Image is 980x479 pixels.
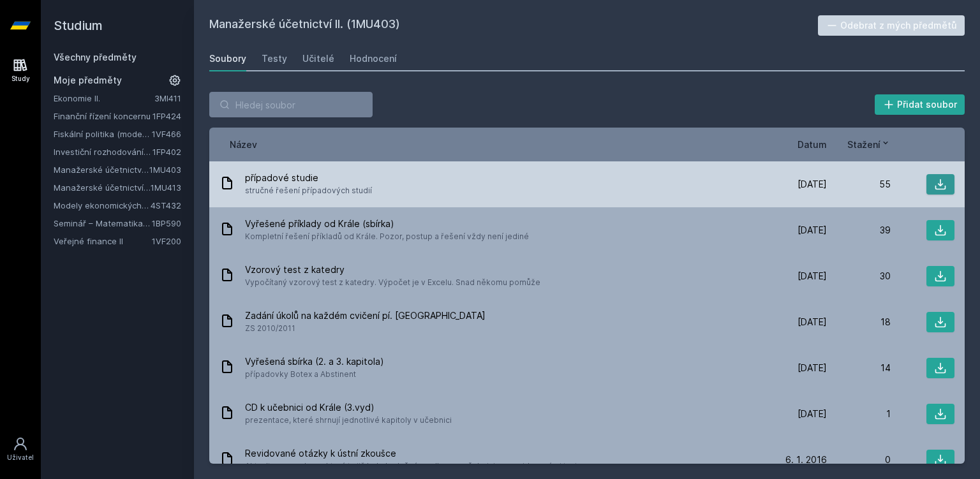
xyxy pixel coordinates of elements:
div: 55 [827,178,891,191]
div: Uživatel [7,453,34,462]
button: Datum [798,138,827,151]
a: 1BP590 [152,218,181,228]
a: Všechny předměty [54,52,137,63]
span: 6. 1. 2016 [785,453,827,466]
input: Hledej soubor [209,92,373,117]
a: Fiskální politika (moderní trendy a případové studie) (anglicky) [54,128,152,140]
a: 1MU403 [149,165,181,175]
a: Study [3,51,38,90]
a: Seminář – Matematika pro finance [54,217,152,230]
div: Study [11,74,30,84]
span: Revidované otázky k ústní zkoušce [245,447,582,460]
a: 1FP402 [152,147,181,157]
span: Vyřešené příklady od Krále (sbírka) [245,217,529,230]
div: 14 [827,362,891,374]
span: Zadání úkolů na každém cvičení pí. [GEOGRAPHIC_DATA] [245,309,486,322]
span: [DATE] [798,270,827,283]
span: CD k učebnici od Krále (3.vyd) [245,401,452,414]
a: 4ST432 [151,200,181,210]
div: 1 [827,408,891,420]
div: Soubory [209,52,246,65]
span: Stažení [847,138,880,151]
span: případové studie [245,172,372,184]
span: Moje předměty [54,74,122,87]
h2: Manažerské účetnictví II. (1MU403) [209,15,818,36]
div: 0 [827,453,891,466]
button: Přidat soubor [875,94,965,115]
a: Investiční rozhodování a dlouhodobé financování [54,145,152,158]
span: [DATE] [798,362,827,374]
span: Aktualizace souboru, který tu již byl, doplněný o odkazy v učebnici a s revidovanými texty [245,460,582,473]
a: Uživatel [3,430,38,469]
span: Vzorový test z katedry [245,263,540,276]
div: 39 [827,224,891,237]
button: Název [230,138,257,151]
a: Ekonomie II. [54,92,154,105]
span: [DATE] [798,408,827,420]
a: Manažerské účetnictví II. [54,163,149,176]
button: Stažení [847,138,891,151]
span: Kompletní řešení příkladů od Krále. Pozor, postup a řešení vždy není jediné [245,230,529,243]
a: Testy [262,46,287,71]
span: Vyřešená sbírka (2. a 3. kapitola) [245,355,384,368]
div: 18 [827,316,891,328]
span: ZS 2010/2011 [245,322,486,335]
a: Manažerské účetnictví pro vedlejší specializaci [54,181,151,194]
span: [DATE] [798,316,827,328]
a: Veřejné finance II [54,235,152,247]
span: případovky Botex a Abstinent [245,368,384,381]
a: Soubory [209,46,246,71]
a: Hodnocení [350,46,397,71]
div: Hodnocení [350,52,397,65]
span: Vypočítaný vzorový test z katedry. Výpočet je v Excelu. Snad někomu pomůže [245,276,540,289]
a: Modely ekonomických a finančních časových řad [54,199,151,212]
a: 1VF200 [152,236,181,246]
span: stručné řešení případových studií [245,184,372,197]
div: 30 [827,270,891,283]
a: 3MI411 [154,93,181,103]
div: Učitelé [302,52,334,65]
a: 1FP424 [152,111,181,121]
a: 1MU413 [151,182,181,193]
a: Finanční řízení koncernu [54,110,152,122]
div: Testy [262,52,287,65]
span: [DATE] [798,224,827,237]
a: Učitelé [302,46,334,71]
button: Odebrat z mých předmětů [818,15,965,36]
span: prezentace, které shrnují jednotlivé kapitoly v učebnici [245,414,452,427]
a: 1VF466 [152,129,181,139]
span: [DATE] [798,178,827,191]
